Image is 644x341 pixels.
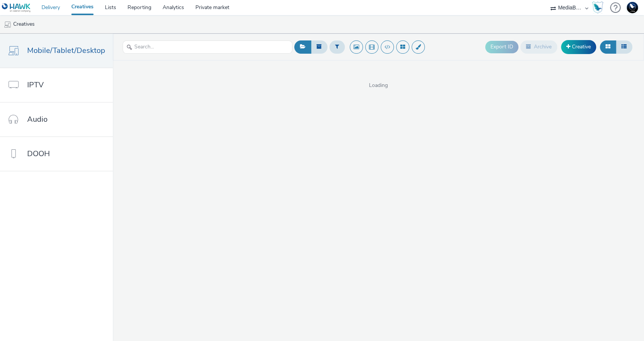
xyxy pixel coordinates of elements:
[627,2,638,13] img: Support Hawk
[520,40,557,53] button: Archive
[616,40,632,53] button: Table
[27,45,105,56] span: Mobile/Tablet/Desktop
[27,114,48,125] span: Audio
[27,148,50,159] span: DOOH
[592,2,606,14] a: Hawk Academy
[4,21,11,28] img: mobile
[123,40,292,54] input: Search...
[2,3,31,12] img: undefined Logo
[485,41,518,53] button: Export ID
[113,82,644,89] span: Loading
[600,40,616,53] button: Grid
[27,79,44,90] span: IPTV
[561,40,596,54] a: Creative
[592,2,603,14] img: Hawk Academy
